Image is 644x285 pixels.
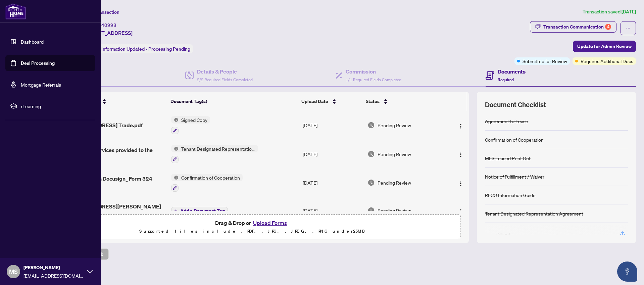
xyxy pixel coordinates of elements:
[543,21,611,32] div: Transaction Communication
[366,98,380,105] span: Status
[171,116,179,124] img: Status Icon
[577,41,632,52] span: Update for Admin Review
[299,92,363,111] th: Upload Date
[485,117,528,125] div: Agreement to Lease
[66,202,166,219] span: [STREET_ADDRESS][PERSON_NAME] to Review.pdf
[171,206,228,215] button: Add a Document Tag
[455,120,466,131] button: Logo
[84,9,119,15] span: View Transaction
[5,3,26,19] img: logo
[171,174,179,181] img: Status Icon
[66,146,166,162] span: Form 372 - Services provided to the Tenant 1.pdf
[346,67,401,76] h4: Commission
[179,174,243,181] span: Confirmation of Cooperation
[66,121,143,129] span: [STREET_ADDRESS] Trade.pdf
[498,67,526,76] h4: Documents
[21,39,44,45] a: Dashboard
[300,140,365,169] td: [DATE]
[581,57,633,65] span: Requires Additional Docs
[367,179,375,186] img: Document Status
[458,124,463,129] img: Logo
[179,116,210,124] span: Signed Copy
[47,227,456,235] p: Supported files include .PDF, .JPG, .JPEG, .PNG under 25 MB
[367,207,375,214] img: Document Status
[523,57,567,65] span: Submitted for Review
[101,46,190,52] span: Information Updated - Processing Pending
[617,262,637,282] button: Open asap
[43,215,460,239] span: Drag & Drop orUpload FormsSupported files include .PDF, .JPG, .JPEG, .PNG under25MB
[485,191,536,199] div: RECO Information Guide
[179,145,258,152] span: Tenant Designated Representation Agreement
[346,77,401,82] span: 1/1 Required Fields Completed
[378,179,411,186] span: Pending Review
[171,174,243,192] button: Status IconConfirmation of Cooperation
[174,209,178,212] span: plus
[485,173,544,180] div: Notice of Fulfillment / Waiver
[83,29,133,37] span: [STREET_ADDRESS]
[251,219,289,227] button: Upload Forms
[455,205,466,216] button: Logo
[583,8,636,16] article: Transaction saved [DATE]
[378,122,411,129] span: Pending Review
[180,208,225,213] span: Add a Document Tag
[301,98,328,105] span: Upload Date
[300,169,365,197] td: [DATE]
[498,77,514,82] span: Required
[455,177,466,188] button: Logo
[300,111,365,140] td: [DATE]
[378,150,411,158] span: Pending Review
[171,145,258,163] button: Status IconTenant Designated Representation Agreement
[363,92,444,111] th: Status
[626,26,631,31] span: ellipsis
[300,197,365,224] td: [DATE]
[485,100,546,109] span: Document Checklist
[378,207,411,214] span: Pending Review
[63,92,168,111] th: (10) File Name
[83,44,193,53] div: Status:
[66,175,166,191] span: Complete with Docusign_ Form 324 correction.pdf
[21,102,91,110] span: rLearning
[605,24,611,30] div: 4
[530,21,616,33] button: Transaction Communication4
[23,272,84,279] span: [EMAIL_ADDRESS][DOMAIN_NAME]
[171,207,228,215] button: Add a Document Tag
[21,82,61,88] a: Mortgage Referrals
[197,77,253,82] span: 2/2 Required Fields Completed
[458,152,463,157] img: Logo
[485,136,544,143] div: Confirmation of Cooperation
[215,219,289,227] span: Drag & Drop or
[485,154,531,162] div: MLS Leased Print Out
[171,116,210,134] button: Status IconSigned Copy
[168,92,298,111] th: Document Tag(s)
[455,149,466,159] button: Logo
[458,181,463,186] img: Logo
[101,22,116,28] span: 40993
[573,41,636,52] button: Update for Admin Review
[23,264,84,271] span: [PERSON_NAME]
[171,145,179,152] img: Status Icon
[9,267,18,276] span: MS
[485,210,583,217] div: Tenant Designated Representation Agreement
[367,122,375,129] img: Document Status
[197,67,253,76] h4: Details & People
[367,150,375,158] img: Document Status
[458,209,463,214] img: Logo
[21,60,55,66] a: Deal Processing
